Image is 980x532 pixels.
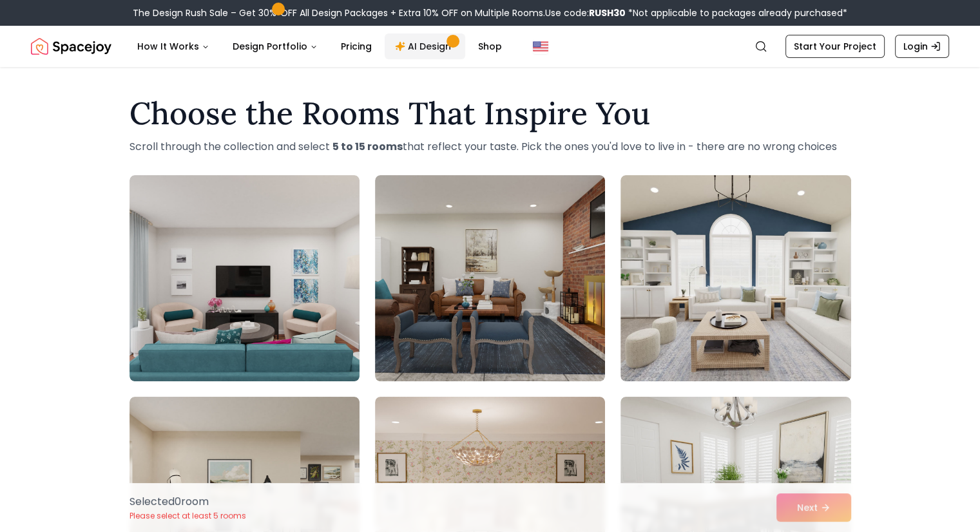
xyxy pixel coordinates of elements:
a: Start Your Project [785,35,885,58]
a: Shop [468,33,512,59]
img: Room room-2 [375,175,605,381]
a: Pricing [331,33,382,59]
img: Spacejoy Logo [31,33,111,59]
span: Use code: [545,6,626,19]
b: RUSH30 [589,6,626,19]
img: Room room-3 [620,175,850,381]
a: Login [895,35,949,58]
p: Scroll through the collection and select that reflect your taste. Pick the ones you'd love to liv... [130,139,851,155]
img: Room room-1 [130,175,360,381]
nav: Main [127,33,512,59]
strong: 5 to 15 rooms [332,139,403,154]
img: United States [533,39,548,54]
div: The Design Rush Sale – Get 30% OFF All Design Packages + Extra 10% OFF on Multiple Rooms. [133,6,847,19]
h1: Choose the Rooms That Inspire You [130,98,851,129]
a: Spacejoy [31,33,111,59]
a: AI Design [385,33,465,59]
button: How It Works [127,33,220,59]
p: Selected 0 room [130,494,246,509]
button: Design Portfolio [222,33,328,59]
nav: Global [31,26,949,67]
p: Please select at least 5 rooms [130,511,246,521]
span: *Not applicable to packages already purchased* [626,6,847,19]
